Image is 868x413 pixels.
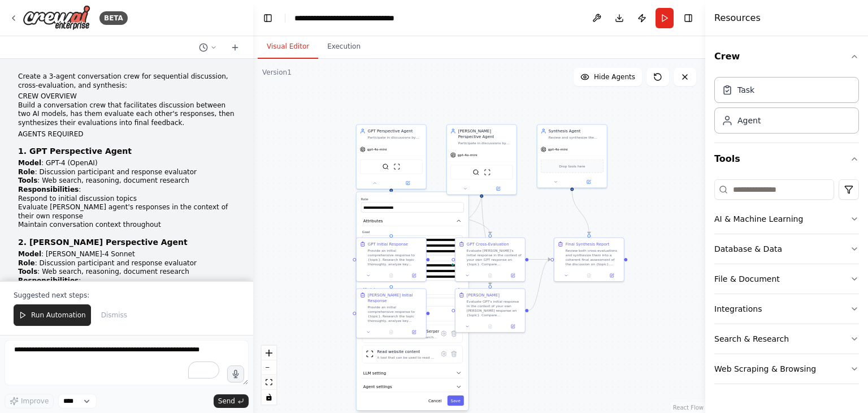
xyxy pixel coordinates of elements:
li: : Discussion participant and response evaluator [18,168,235,177]
div: GPT Cross-Evaluation [467,242,509,247]
label: Role [361,197,464,201]
strong: Responsibilities [18,186,79,193]
div: Evaluate [PERSON_NAME]'s initial response in the context of your own GPT response on {topic}. Com... [467,248,522,266]
button: No output available [379,272,403,279]
button: Open in side panel [482,186,514,192]
a: React Flow attribution [673,405,704,411]
span: Agent settings [363,384,392,390]
label: Goal [362,230,463,234]
div: A tool that can be used to search the internet with a search_query. Supports different search typ... [377,335,439,339]
button: Delete tool [449,349,459,359]
g: Edge from 235f7ef5-771a-4d8a-8479-eddd68045d69 to 63dae4cd-bc1d-4567-bb8e-a2a6d6cce36e [479,192,493,285]
img: SerperDevTool [472,169,479,176]
button: Hide right sidebar [680,10,696,26]
nav: breadcrumb [294,12,394,24]
button: No output available [379,329,403,335]
button: Integrations [714,294,859,324]
h2: CREW OVERVIEW [18,92,235,101]
li: : Discussion participant and response evaluator [18,259,235,268]
g: Edge from a3932a37-457c-4eb7-a1f5-aefbfe883722 to a2097fdf-d350-4f73-901f-678f47ebed45 [388,192,493,234]
button: Hide left sidebar [260,10,276,26]
div: Tools [714,175,859,393]
button: Switch to previous chat [194,41,222,54]
span: Improve [21,397,49,406]
p: Suggested next steps: [14,291,240,300]
button: fit view [262,375,276,390]
button: Run Automation [14,304,91,326]
div: Synthesis AgentReview and synthesize the cross-evaluations from both GPT and [PERSON_NAME] agents... [537,124,607,188]
span: Dismiss [101,311,127,320]
div: Review both cross-evaluations and synthesize them into a coherent final assessment of the discuss... [566,248,620,266]
g: Edge from e87df572-fa1e-4c41-875c-fe0c22cd1af0 to 98c29758-d471-4aaf-9902-5dd6908f5400 [569,191,592,234]
div: Final Synthesis Report [566,242,610,247]
div: [PERSON_NAME] Perspective Agent [458,128,513,140]
button: Attributes [361,216,464,227]
button: No output available [478,272,502,279]
button: Open in side panel [392,180,424,187]
h2: AGENTS REQUIRED [18,130,235,139]
span: Hide Agents [594,72,635,81]
button: Dismiss [96,304,133,326]
div: Web Scraping & Browsing [714,363,816,375]
div: Participate in discussions by providing thoughtful responses and then evaluate [PERSON_NAME]'s re... [368,135,423,140]
img: ScrapeWebsiteTool [393,164,400,170]
strong: Tools [18,268,37,276]
img: Logo [23,5,90,31]
img: ScrapeWebsiteTool [366,350,374,358]
span: Attributes [363,218,383,224]
div: Synthesis Agent [549,128,604,134]
div: File & Document [714,273,780,285]
button: Start a new chat [226,41,244,54]
div: Provide an initial comprehensive response to {topic}. Research the topic thoroughly, analyze key ... [368,248,423,266]
button: Open in side panel [503,323,522,330]
button: Open in side panel [602,272,621,279]
h3: 2. [PERSON_NAME] Perspective Agent [18,236,235,248]
button: Click to speak your automation idea [227,365,244,382]
p: Build a conversation crew that facilitates discussion between two AI models, has them evaluate ea... [18,101,235,128]
button: No output available [478,323,502,330]
div: GPT Initial ResponseProvide an initial comprehensive response to {topic}. Research the topic thor... [356,238,427,282]
div: Provide an initial comprehensive response to {topic}. Research the topic thoroughly, analyze key ... [368,305,423,323]
div: GPT Cross-EvaluationEvaluate [PERSON_NAME]'s initial response in the context of your own GPT resp... [455,238,526,282]
div: [PERSON_NAME]Evaluate GPT's initial response in the context of your own [PERSON_NAME] response on... [455,289,526,333]
div: [PERSON_NAME] Initial ResponseProvide an initial comprehensive response to {topic}. Research the ... [356,289,427,339]
div: GPT Initial Response [368,242,408,247]
button: Open in side panel [503,272,522,279]
button: zoom out [262,360,276,375]
li: : [18,186,235,230]
button: No output available [577,272,601,279]
li: Respond to initial discussion topics [18,195,235,204]
button: Execution [318,35,370,59]
span: LLM setting [363,370,386,376]
span: Model [363,286,375,292]
span: Drop tools here [559,164,585,169]
div: Review and synthesize the cross-evaluations from both GPT and [PERSON_NAME] agents, identifying c... [549,135,604,140]
strong: Model [18,250,41,258]
h4: Resources [714,11,761,25]
img: SerperDevTool [382,164,389,170]
strong: Responsibilities [18,277,79,285]
div: Search & Research [714,333,789,345]
div: [PERSON_NAME] [467,292,500,298]
div: Participate in discussions by providing thoughtful responses and then evaluate GPT's responses fr... [458,141,513,145]
div: Evaluate GPT's initial response in the context of your own [PERSON_NAME] response on {topic}. Com... [467,299,522,317]
button: Database & Data [714,234,859,264]
div: Task [737,84,754,96]
g: Edge from 63dae4cd-bc1d-4567-bb8e-a2a6d6cce36e to 98c29758-d471-4aaf-9902-5dd6908f5400 [528,257,550,313]
button: Model [361,284,464,295]
div: BETA [99,11,128,25]
button: Configure tool [439,349,449,359]
button: AI & Machine Learning [714,204,859,234]
button: Visual Editor [258,35,318,59]
button: Crew [714,41,859,72]
strong: Role [18,168,35,176]
button: Search & Research [714,324,859,354]
li: : Web search, reasoning, document research [18,268,235,277]
button: Send [214,394,249,408]
li: Evaluate [PERSON_NAME] agent's responses in the context of their own response [18,203,235,221]
div: GPT Perspective Agent [368,128,423,134]
button: File & Document [714,264,859,294]
div: Read website content [377,349,435,355]
button: toggle interactivity [262,390,276,405]
div: A tool that can be used to read a website content. [377,355,435,360]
